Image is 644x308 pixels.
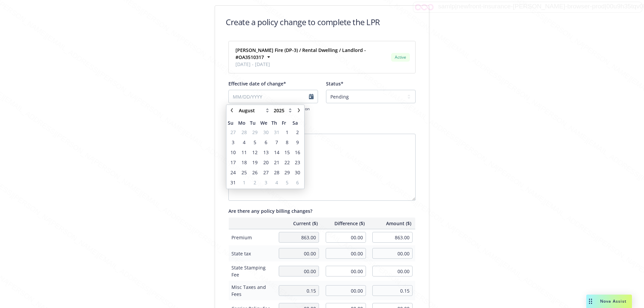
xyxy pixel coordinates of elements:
[228,208,312,214] span: Are there any policy billing changes?
[292,167,303,177] td: 30
[292,177,303,187] td: 6
[260,177,271,187] td: 3
[231,264,272,278] span: State Stamping Fee
[282,167,292,177] td: 29
[284,169,290,176] span: 29
[241,169,247,176] span: 25
[228,167,238,177] td: 24
[252,159,258,166] span: 19
[238,127,250,137] td: 28
[295,159,300,166] span: 23
[282,119,292,126] span: Fr
[271,167,282,177] td: 28
[286,139,288,146] span: 8
[238,137,250,147] td: 4
[586,295,595,308] div: Drag to move
[275,139,278,146] span: 7
[230,149,236,156] span: 10
[263,149,269,156] span: 13
[250,157,260,167] td: 19
[282,137,292,147] td: 8
[292,147,303,157] td: 16
[235,61,388,68] span: [DATE] - [DATE]
[231,250,272,257] span: State tax
[260,119,271,126] span: We
[326,220,365,227] span: Difference ($)
[226,16,380,27] h1: Create a policy change to complete the LPR
[254,179,256,186] span: 2
[586,295,632,308] button: Nova Assist
[235,47,366,60] strong: [PERSON_NAME] Fire (DP-3) / Rental Dwelling / Landlord - #OA3510317
[238,177,250,187] td: 1
[275,179,278,186] span: 4
[373,220,412,227] span: Amount ($)
[230,179,236,186] span: 31
[252,149,258,156] span: 12
[238,119,250,126] span: Mo
[228,157,238,167] td: 17
[296,129,299,136] span: 2
[230,129,236,136] span: 27
[292,127,303,137] td: 2
[228,137,238,147] td: 3
[228,106,236,114] a: chevronLeft
[394,54,407,60] span: Active
[292,119,303,126] span: Sa
[271,177,282,187] td: 4
[250,147,260,157] td: 12
[241,149,247,156] span: 11
[241,129,247,136] span: 28
[230,169,236,176] span: 24
[228,127,238,137] td: 27
[265,179,267,186] span: 3
[284,149,290,156] span: 15
[295,149,300,156] span: 16
[238,157,250,167] td: 18
[265,139,267,146] span: 6
[271,157,282,167] td: 21
[274,129,279,136] span: 31
[254,139,256,146] span: 5
[274,149,279,156] span: 14
[274,169,279,176] span: 28
[282,147,292,157] td: 15
[263,159,269,166] span: 20
[250,167,260,177] td: 26
[295,169,300,176] span: 30
[295,106,303,114] a: chevronRight
[252,169,258,176] span: 26
[238,147,250,157] td: 11
[231,284,272,298] span: Misc Taxes and Fees
[286,179,288,186] span: 5
[260,167,271,177] td: 27
[243,179,246,186] span: 1
[282,157,292,167] td: 22
[600,298,627,304] span: Nova Assist
[250,177,260,187] td: 2
[279,220,318,227] span: Current ($)
[230,159,236,166] span: 17
[296,139,299,146] span: 9
[292,137,303,147] td: 9
[250,137,260,147] td: 5
[228,119,238,126] span: Su
[296,179,299,186] span: 6
[252,129,258,136] span: 29
[228,177,238,187] td: 31
[260,157,271,167] td: 20
[241,159,247,166] span: 18
[274,159,279,166] span: 21
[260,147,271,157] td: 13
[271,147,282,157] td: 14
[228,90,318,103] input: MM/DD/YYYY
[243,139,246,146] span: 4
[250,127,260,137] td: 29
[284,159,290,166] span: 22
[326,80,343,87] span: Status*
[271,119,282,126] span: Th
[232,139,234,146] span: 3
[263,169,269,176] span: 27
[250,119,260,126] span: Tu
[286,129,288,136] span: 1
[292,157,303,167] td: 23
